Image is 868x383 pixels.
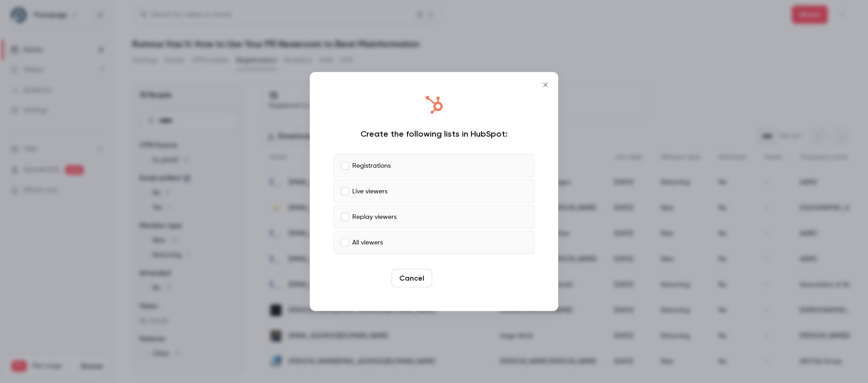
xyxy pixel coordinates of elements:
[352,212,397,222] p: Replay viewers
[333,128,535,139] div: Create the following lists in HubSpot:
[352,186,387,196] p: Live viewers
[436,269,477,287] button: Create
[352,161,391,170] p: Registrations
[536,76,555,94] button: Close
[392,269,432,287] button: Cancel
[352,238,383,247] p: All viewers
